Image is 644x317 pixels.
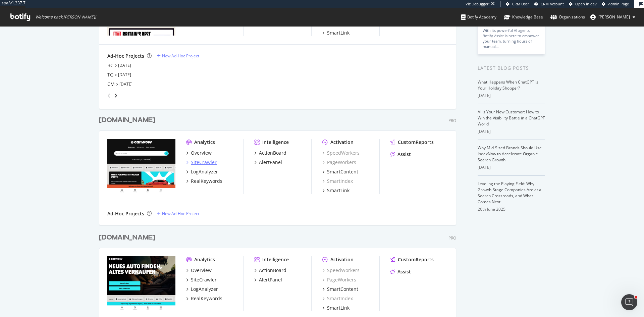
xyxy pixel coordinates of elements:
div: CustomReports [398,139,434,146]
div: SiteCrawler [191,159,217,166]
a: SmartLink [322,187,350,194]
a: Why Mid-Sized Brands Should Use IndexNow to Accelerate Organic Search Growth [478,145,542,163]
div: Intelligence [262,139,289,146]
a: Assist [390,268,411,275]
div: SmartContent [327,286,358,293]
div: ActionBoard [259,150,286,156]
a: Assist [390,151,411,158]
div: Activation [330,256,354,263]
a: SpeedWorkers [322,267,360,274]
div: Pro [448,118,456,123]
a: Organizations [550,8,585,26]
div: Analytics [194,256,215,263]
div: [DATE] [478,128,545,135]
div: Assist [397,268,411,275]
div: angle-left [105,90,113,101]
span: CRM User [512,1,529,6]
a: AlertPanel [254,276,282,283]
a: PageWorkers [322,159,356,166]
div: LogAnalyzer [191,168,218,175]
div: CustomReports [398,256,434,263]
div: AlertPanel [259,159,282,166]
div: Pro [448,235,456,241]
div: Organizations [550,14,585,20]
img: www.carwow.co.uk [107,139,175,193]
a: CRM Account [534,1,564,7]
a: SpeedWorkers [322,150,360,156]
a: AlertPanel [254,159,282,166]
a: SmartIndex [322,178,353,184]
span: annabelle [598,14,630,20]
div: SmartLink [327,30,350,36]
a: SmartContent [322,286,358,293]
a: CustomReports [390,139,434,146]
a: Admin Page [602,1,629,7]
div: SmartLink [327,187,350,194]
div: Overview [191,150,212,156]
a: SmartIndex [322,295,353,302]
div: Knowledge Base [504,14,543,20]
div: Botify Academy [461,14,496,20]
div: LogAnalyzer [191,286,218,293]
div: [DOMAIN_NAME] [99,233,155,243]
a: Botify Academy [461,8,496,26]
a: LogAnalyzer [186,168,218,175]
a: PageWorkers [322,276,356,283]
div: RealKeywords [191,295,222,302]
a: ActionBoard [254,150,286,156]
a: SmartLink [322,305,350,311]
div: [DOMAIN_NAME] [99,115,155,125]
a: ActionBoard [254,267,286,274]
a: BC [107,62,113,69]
a: New Ad-Hoc Project [157,211,199,216]
div: [DATE] [478,93,545,99]
span: CRM Account [541,1,564,6]
div: [DATE] [478,164,545,170]
div: SmartContent [327,168,358,175]
span: Open in dev [575,1,597,6]
a: SmartContent [322,168,358,175]
a: [DOMAIN_NAME] [99,233,158,243]
a: TG [107,71,113,78]
a: [DOMAIN_NAME] [99,115,158,125]
a: RealKeywords [186,178,222,184]
a: SmartLink [322,30,350,36]
div: Viz Debugger: [466,1,490,7]
div: New Ad-Hoc Project [162,211,199,216]
div: AlertPanel [259,276,282,283]
div: 26th June 2025 [478,206,545,212]
a: AI Is Your New Customer: How to Win the Visibility Battle in a ChatGPT World [478,109,545,127]
img: www.carwow.de [107,256,175,311]
div: RealKeywords [191,178,222,184]
a: LogAnalyzer [186,286,218,293]
span: Admin Page [608,1,629,6]
div: New Ad-Hoc Project [162,53,199,59]
a: [DATE] [118,72,131,77]
div: Overview [191,267,212,274]
div: Intelligence [262,256,289,263]
a: Open in dev [569,1,597,7]
div: Activation [330,139,354,146]
div: Ad-Hoc Projects [107,53,144,59]
a: CRM User [506,1,529,7]
div: Latest Blog Posts [478,64,545,72]
a: Knowledge Base [504,8,543,26]
div: Analytics [194,139,215,146]
a: SiteCrawler [186,276,217,283]
a: New Ad-Hoc Project [157,53,199,59]
button: [PERSON_NAME] [585,12,641,22]
iframe: Intercom live chat [621,294,637,310]
div: Ad-Hoc Projects [107,210,144,217]
span: Welcome back, [PERSON_NAME] ! [35,14,96,20]
a: CustomReports [390,256,434,263]
a: CM [107,81,115,88]
a: [DATE] [118,62,131,68]
a: Overview [186,267,212,274]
